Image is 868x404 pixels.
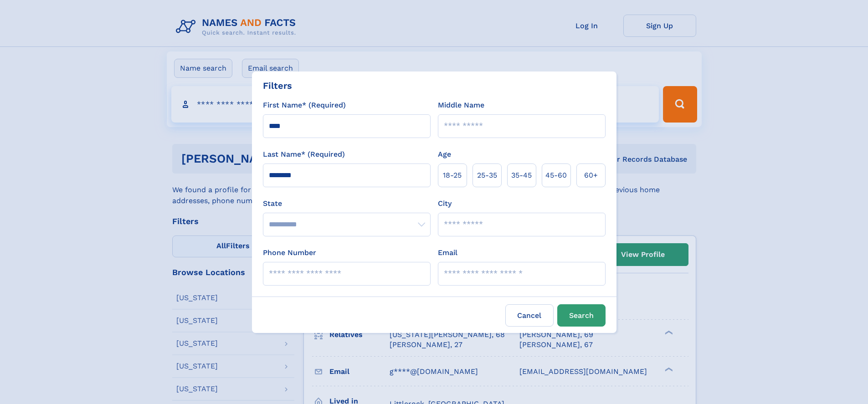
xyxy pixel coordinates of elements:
label: Age [438,149,451,160]
label: State [263,198,431,209]
span: 60+ [584,170,598,181]
span: 45‑60 [545,170,567,181]
label: First Name* (Required) [263,100,346,111]
label: City [438,198,452,209]
label: Last Name* (Required) [263,149,345,160]
button: Search [557,304,606,327]
label: Middle Name [438,100,484,111]
span: 25‑35 [477,170,497,181]
span: 35‑45 [511,170,532,181]
label: Phone Number [263,247,316,258]
span: 18‑25 [443,170,462,181]
label: Cancel [505,304,554,327]
label: Email [438,247,457,258]
div: Filters [263,79,292,92]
